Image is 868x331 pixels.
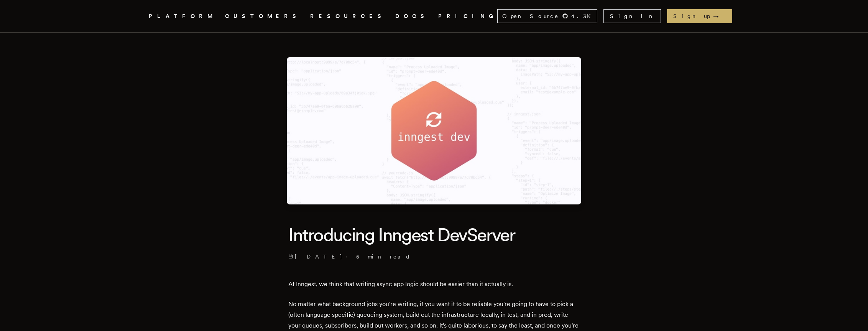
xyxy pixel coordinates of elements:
[287,57,581,204] img: Featured image for Introducing Inngest DevServer blog post
[288,253,343,260] span: [DATE]
[149,12,216,21] button: PLATFORM
[395,12,429,21] a: DOCS
[288,253,580,260] p: ·
[502,12,559,20] span: Open Source
[571,12,595,20] span: 4.3 K
[667,9,732,23] a: Sign up
[288,279,580,290] p: At Inngest, we think that writing async app logic should be easier than it actually is.
[603,9,661,23] a: Sign In
[310,12,386,21] button: RESOURCES
[225,12,301,21] a: CUSTOMERS
[713,12,726,20] span: →
[288,223,580,247] h1: Introducing Inngest DevServer
[438,12,497,21] a: PRICING
[356,253,411,260] span: 5 min read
